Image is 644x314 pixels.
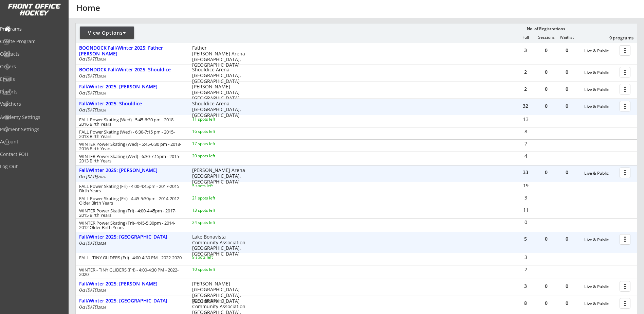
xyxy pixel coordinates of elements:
[192,221,236,225] div: 24 spots left
[516,129,536,134] div: 8
[620,234,630,245] button: more_vert
[192,101,245,118] div: Shouldice Arena [GEOGRAPHIC_DATA], [GEOGRAPHIC_DATA]
[557,301,577,306] div: 0
[557,48,577,53] div: 0
[516,183,536,188] div: 19
[192,281,245,304] div: [PERSON_NAME][GEOGRAPHIC_DATA] [GEOGRAPHIC_DATA], [GEOGRAPHIC_DATA]
[598,35,633,41] div: 9 programs
[192,45,245,68] div: Father [PERSON_NAME] Arena [GEOGRAPHIC_DATA], [GEOGRAPHIC_DATA]
[98,57,106,62] em: 2026
[192,196,236,200] div: 21 spots left
[79,288,183,292] div: Oct [DATE]
[79,281,185,287] div: Fall/Winter 2025: [PERSON_NAME]
[192,234,245,257] div: Lake Bonavista Community Association [GEOGRAPHIC_DATA], [GEOGRAPHIC_DATA]
[79,108,183,112] div: Oct [DATE]
[98,91,106,95] em: 2026
[98,305,106,310] em: 2026
[584,70,616,75] div: Live & Public
[620,101,630,111] button: more_vert
[79,305,183,309] div: Oct [DATE]
[79,101,185,107] div: Fall/Winter 2025: Shouldice
[515,87,536,91] div: 2
[557,284,577,289] div: 0
[192,184,236,188] div: 5 spots left
[536,35,556,40] div: Sessions
[536,48,556,53] div: 0
[516,220,536,225] div: 0
[79,196,183,205] div: FALL Power Skating (Fri) - 4:45-5:30pm - 2014-2012 Older Birth Years
[79,241,183,245] div: Oct [DATE]
[516,195,536,200] div: 3
[98,288,106,293] em: 2026
[80,30,134,36] div: View Options
[556,35,577,40] div: Waitlist
[536,104,556,108] div: 0
[79,268,183,277] div: WINTER - TINY GLIDERS (Fri) - 4:00-4:30 PM - 2022-2020
[515,237,536,241] div: 5
[79,256,183,260] div: FALL - TINY GLIDERS (Fri) - 4:00-4:30 PM - 2022-2020
[516,117,536,122] div: 13
[515,301,536,306] div: 8
[515,48,536,53] div: 3
[515,284,536,289] div: 3
[584,284,616,289] div: Live & Public
[620,67,630,77] button: more_vert
[620,281,630,292] button: more_vert
[79,142,183,151] div: WINTER Power Skating (Wed) - 5:45-6:30 pm - 2018-2016 Birth Years
[79,168,185,173] div: Fall/Winter 2025: [PERSON_NAME]
[192,84,245,107] div: [PERSON_NAME][GEOGRAPHIC_DATA] [GEOGRAPHIC_DATA], [GEOGRAPHIC_DATA]
[557,70,577,74] div: 0
[192,117,236,121] div: 11 spots left
[584,87,616,92] div: Live & Public
[557,104,577,108] div: 0
[192,208,236,212] div: 13 spots left
[192,129,236,134] div: 16 spots left
[515,35,536,40] div: Full
[516,154,536,158] div: 4
[79,91,183,95] div: Oct [DATE]
[79,221,183,230] div: WINTER Power Skating (Fri)- 4:45-5:30pm - 2014-2012 Older Birth Years
[98,108,106,112] em: 2026
[620,298,630,309] button: more_vert
[516,267,536,272] div: 2
[584,49,616,53] div: Live & Public
[584,238,616,242] div: Live & Public
[192,168,245,185] div: [PERSON_NAME] Arena [GEOGRAPHIC_DATA], [GEOGRAPHIC_DATA]
[620,168,630,178] button: more_vert
[536,284,556,289] div: 0
[79,184,183,193] div: FALL Power Skating (Fri) - 4:00-4:45pm - 2017-2015 Birth Years
[536,237,556,241] div: 0
[536,301,556,306] div: 0
[516,208,536,212] div: 11
[192,154,236,158] div: 20 spots left
[79,154,183,163] div: WINTER Power Skating (Wed) - 6:30-7:15pm - 2015-2013 Birth Years
[557,87,577,91] div: 0
[98,174,106,179] em: 2026
[79,57,183,61] div: Oct [DATE]
[620,45,630,56] button: more_vert
[98,241,106,246] em: 2026
[79,298,185,304] div: Fall/Winter 2025: [GEOGRAPHIC_DATA]
[584,301,616,306] div: Live & Public
[192,142,236,146] div: 17 spots left
[516,255,536,260] div: 3
[584,171,616,176] div: Live & Public
[79,209,183,217] div: WINTER Power Skating (Fri) - 4:00-4:45pm - 2017-2015 Birth Years
[515,70,536,74] div: 2
[525,27,567,31] div: No. of Registrations
[620,84,630,94] button: more_vert
[516,141,536,146] div: 7
[79,84,185,90] div: Fall/Winter 2025: [PERSON_NAME]
[515,170,536,175] div: 33
[584,104,616,109] div: Live & Public
[79,67,185,73] div: BOONDOCK Fall/Winter 2025: Shouldice
[192,67,245,84] div: Shouldice Arena [GEOGRAPHIC_DATA], [GEOGRAPHIC_DATA]
[98,74,106,78] em: 2026
[79,118,183,126] div: FALL Power Skating (Wed) - 5:45-6:30 pm - 2018-2016 Birth Years
[192,267,236,272] div: 10 spots left
[536,170,556,175] div: 0
[79,234,185,240] div: Fall/Winter 2025: [GEOGRAPHIC_DATA]
[557,170,577,175] div: 0
[79,130,183,139] div: FALL Power Skating (Wed) - 6:30-7:15 pm - 2015-2013 Birth Years
[79,45,185,57] div: BOONDOCK Fall/Winter 2025: Father [PERSON_NAME]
